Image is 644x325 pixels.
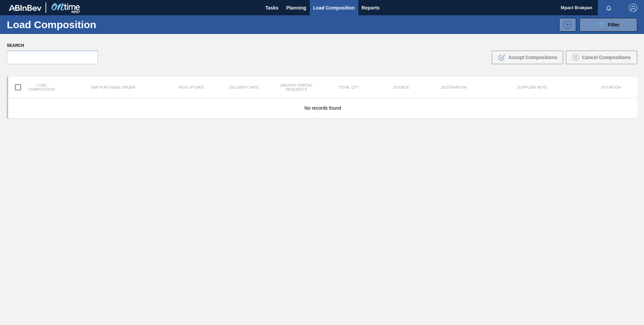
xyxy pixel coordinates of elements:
[579,18,637,32] button: Filter
[508,55,557,60] span: Accept Compositions
[60,85,165,89] div: SAP Purchase Order
[7,41,98,51] label: Search
[9,5,41,11] img: TNhmsLtSVTkK8tSr43FrP2fwEKptu5GPRR3wAAAABJRU5ErkJggg==
[480,85,585,89] div: Supplier Note
[265,4,280,12] span: Tasks
[598,3,620,13] button: Notifications
[165,85,218,89] div: Pick up Date
[286,4,306,12] span: Planning
[428,85,480,89] div: Destination
[270,83,323,91] div: Amount Portal Requests
[585,85,637,89] div: Situation
[629,4,637,12] img: Logout
[375,85,427,89] div: Source
[323,85,375,89] div: Total Qty
[313,4,355,12] span: Load Composition
[7,21,119,29] h1: Load Composition
[362,4,380,12] span: Reports
[582,55,630,60] span: Cancel Compositions
[492,51,563,64] button: Accept Compositions
[218,85,270,89] div: Delivery Date
[8,80,60,94] div: Load composition
[608,22,620,28] span: Filter
[566,51,637,64] button: Cancel Compositions
[556,18,576,32] div: New Load Composition
[304,105,341,111] span: No records found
